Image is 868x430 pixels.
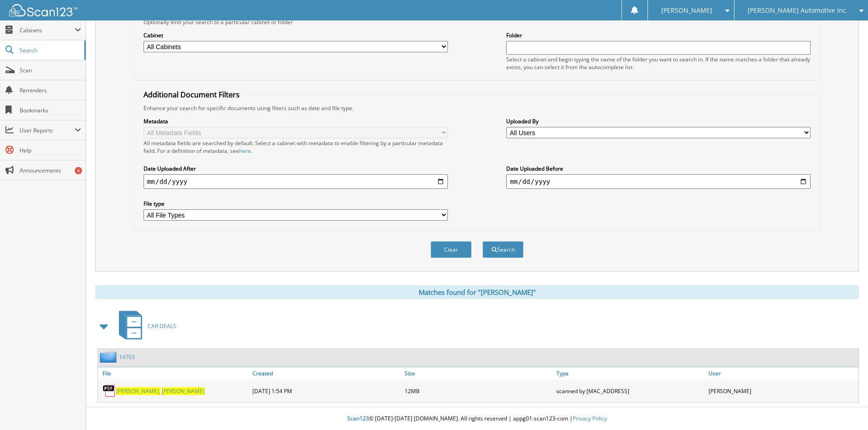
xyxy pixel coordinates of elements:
div: 12MB [402,382,555,400]
iframe: Chat Widget [822,386,868,430]
label: Uploaded By [506,117,811,125]
label: Cabinet [144,31,448,39]
button: Clear [431,241,472,258]
label: Date Uploaded After [144,165,448,172]
div: 4 [75,167,82,174]
span: Scan123 [347,415,369,422]
img: folder2.png [100,351,119,363]
a: Privacy Policy [573,415,607,422]
img: PDF.png [103,384,116,398]
a: Created [250,367,402,379]
a: Type [554,367,706,379]
div: All metadata fields are searched by default. Select a cabinet with metadata to enable filtering b... [144,139,448,155]
a: Size [402,367,555,379]
span: Bookmarks [20,106,81,114]
span: [PERSON_NAME] [162,387,205,395]
div: [PERSON_NAME] [706,382,858,400]
a: here [239,147,251,155]
div: [DATE] 1:54 PM [250,382,402,400]
a: 14703 [119,353,135,361]
input: start [144,174,448,189]
div: Matches found for "[PERSON_NAME]" [95,285,859,299]
span: CAR DEALS [148,322,176,330]
label: Date Uploaded Before [506,165,811,172]
a: [PERSON_NAME], [PERSON_NAME] [116,387,205,395]
label: Folder [506,31,811,39]
span: Help [20,147,81,154]
label: File type [144,200,448,207]
span: Search [20,46,80,54]
input: end [506,174,811,189]
span: Scan [20,66,81,74]
div: scanned by [MAC_ADDRESS] [554,382,706,400]
span: Announcements [20,167,81,174]
a: File [98,367,250,379]
div: Select a cabinet and begin typing the name of the folder you want to search in. If the name match... [506,56,811,71]
div: © [DATE]-[DATE] [DOMAIN_NAME]. All rights reserved | appg01-scan123-com | [86,408,868,430]
span: [PERSON_NAME] Automotive Inc [748,8,846,13]
legend: Additional Document Filters [139,90,244,100]
div: Enhance your search for specific documents using filters such as date and file type. [139,104,815,112]
label: Metadata [144,117,448,125]
div: Optionally limit your search to a particular cabinet or folder [139,18,815,26]
span: Reminders [20,86,81,94]
span: [PERSON_NAME] [661,8,712,13]
img: scan123-logo-white.svg [9,4,77,16]
button: Search [483,241,524,258]
a: CAR DEALS [113,308,176,344]
span: [PERSON_NAME], [116,387,160,395]
span: User Reports [20,126,75,134]
span: Cabinets [20,26,75,34]
a: User [706,367,858,379]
